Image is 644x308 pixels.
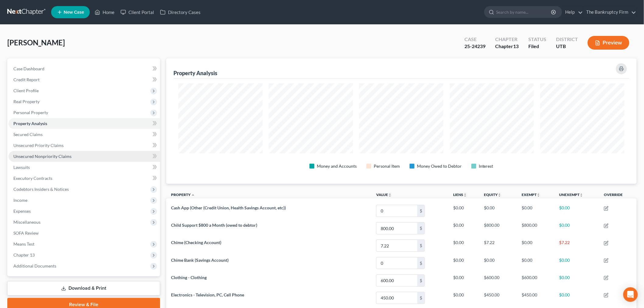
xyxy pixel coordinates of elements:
[191,193,195,197] i: expand_less
[463,193,467,197] i: unfold_more
[13,121,47,126] span: Property Analysis
[484,192,501,197] a: Equityunfold_more
[623,287,638,302] div: Open Intercom Messenger
[448,202,479,219] td: $0.00
[376,292,417,304] input: 0.00
[556,36,578,43] div: District
[417,205,425,217] div: $
[9,63,160,74] a: Case Dashboard
[13,252,35,257] span: Chapter 13
[9,74,160,85] a: Credit Report
[555,202,599,219] td: $0.00
[171,192,195,197] a: Property expand_less
[9,140,160,151] a: Unsecured Priority Claims
[517,237,555,254] td: $0.00
[513,43,519,49] span: 13
[417,222,425,234] div: $
[13,110,48,115] span: Personal Property
[555,237,599,254] td: $7.22
[517,289,555,306] td: $450.00
[479,289,517,306] td: $450.00
[417,163,462,169] div: Money Owed to Debtor
[562,7,583,18] a: Help
[157,7,204,18] a: Directory Cases
[9,162,160,173] a: Lawsuits
[13,66,44,71] span: Case Dashboard
[464,36,485,43] div: Case
[479,220,517,237] td: $800.00
[583,7,636,18] a: The Bankruptcy Firm
[479,202,517,219] td: $0.00
[376,205,417,217] input: 0.00
[528,43,546,50] div: Filed
[388,193,392,197] i: unfold_more
[417,257,425,269] div: $
[13,208,31,214] span: Expenses
[171,292,244,297] span: Electronics - Television, PC, Cell Phone
[522,192,540,197] a: Exemptunfold_more
[13,154,72,159] span: Unsecured Nonpriority Claims
[13,176,52,181] span: Executory Contracts
[517,254,555,272] td: $0.00
[13,143,64,148] span: Unsecured Priority Claims
[317,163,357,169] div: Money and Accounts
[13,165,30,170] span: Lawsuits
[528,36,546,43] div: Status
[448,220,479,237] td: $0.00
[479,254,517,272] td: $0.00
[13,241,34,247] span: Means Test
[580,193,583,197] i: unfold_more
[588,36,629,50] button: Preview
[479,237,517,254] td: $7.22
[376,240,417,251] input: 0.00
[537,193,540,197] i: unfold_more
[13,132,43,137] span: Secured Claims
[417,292,425,304] div: $
[448,289,479,306] td: $0.00
[9,228,160,239] a: SOFA Review
[498,193,501,197] i: unfold_more
[9,151,160,162] a: Unsecured Nonpriority Claims
[7,281,160,296] a: Download & Print
[448,237,479,254] td: $0.00
[13,263,56,268] span: Additional Documents
[374,163,400,169] div: Personal Item
[517,220,555,237] td: $800.00
[171,257,229,263] span: Chime Bank (Savings Account)
[376,257,417,269] input: 0.00
[479,272,517,289] td: $600.00
[13,219,40,225] span: Miscellaneous
[13,187,69,192] span: Codebtors Insiders & Notices
[517,272,555,289] td: $600.00
[7,38,65,47] span: [PERSON_NAME]
[92,7,117,18] a: Home
[64,10,84,15] span: New Case
[417,275,425,286] div: $
[117,7,157,18] a: Client Portal
[448,272,479,289] td: $0.00
[555,272,599,289] td: $0.00
[9,173,160,184] a: Executory Contracts
[376,222,417,234] input: 0.00
[171,275,207,280] span: Clothing - Clothing
[9,129,160,140] a: Secured Claims
[171,240,221,245] span: Chime (Checking Account)
[173,69,217,77] div: Property Analysis
[453,192,467,197] a: Liensunfold_more
[448,254,479,272] td: $0.00
[479,163,493,169] div: Interest
[417,240,425,251] div: $
[517,202,555,219] td: $0.00
[13,99,40,104] span: Real Property
[555,220,599,237] td: $0.00
[13,77,40,82] span: Credit Report
[559,192,583,197] a: Unexemptunfold_more
[13,198,27,203] span: Income
[9,118,160,129] a: Property Analysis
[555,254,599,272] td: $0.00
[464,43,485,50] div: 25-24239
[599,189,637,202] th: Override
[13,88,39,93] span: Client Profile
[13,230,39,236] span: SOFA Review
[376,192,392,197] a: Valueunfold_more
